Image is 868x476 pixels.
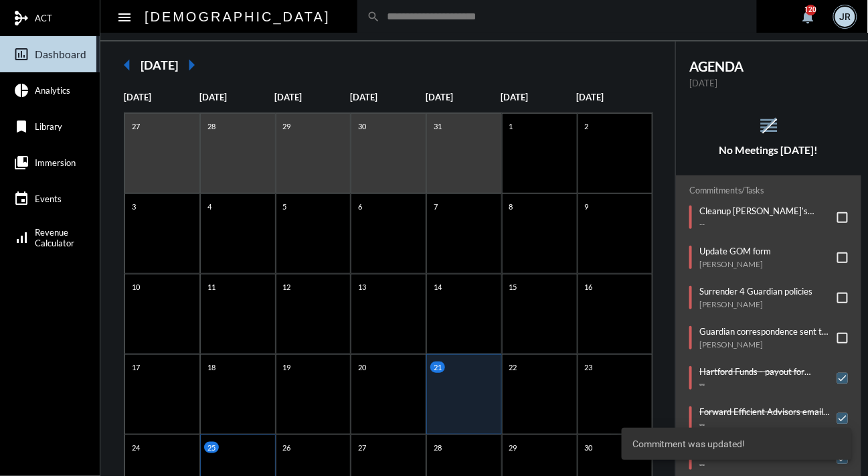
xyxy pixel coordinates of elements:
p: 14 [430,281,445,293]
span: Commitment was updated! [632,437,746,451]
mat-icon: insert_chart_outlined [13,46,29,62]
p: 20 [355,362,369,373]
p: 27 [128,121,143,132]
p: 18 [204,362,219,373]
span: Library [35,121,62,132]
p: 9 [582,201,592,212]
div: 120 [806,5,816,15]
p: [DATE] [501,92,577,102]
p: 1 [506,121,517,132]
h2: Commitments/Tasks [689,185,848,195]
span: Immersion [35,157,76,168]
mat-icon: notifications [800,9,816,25]
h5: No Meetings [DATE]! [676,144,861,156]
p: 30 [355,121,369,132]
button: Toggle sidenav [111,3,138,30]
p: 26 [280,442,294,453]
p: 17 [128,362,143,373]
p: 31 [430,121,445,132]
p: 11 [204,281,219,293]
mat-icon: pie_chart [13,82,29,98]
p: [DATE] [350,92,426,102]
p: [DATE] [199,92,275,102]
p: 30 [582,442,596,453]
p: [DATE] [577,92,653,102]
p: Guardian correspondence sent to her work address [699,326,831,337]
p: [PERSON_NAME] [699,259,771,269]
p: [PERSON_NAME] [699,339,831,349]
h2: [DEMOGRAPHIC_DATA] [145,6,331,27]
mat-icon: collections_bookmark [13,155,29,171]
p: 23 [582,362,596,373]
p: Surrender 4 Guardian policies [699,286,812,297]
p: [DATE] [426,92,501,102]
p: 15 [506,281,521,293]
p: 2 [582,121,592,132]
mat-icon: search [367,10,381,23]
p: 24 [128,442,143,453]
p: Hartford Funds - payout for [PERSON_NAME] [699,366,831,377]
span: Analytics [35,85,70,96]
p: 22 [506,362,521,373]
mat-icon: signal_cellular_alt [13,230,29,246]
p: [DATE] [689,78,848,88]
h2: [DATE] [141,58,178,72]
p: [DATE] [275,92,351,102]
p: 13 [355,281,369,293]
span: ACT [35,13,52,23]
p: 8 [506,201,517,212]
p: 12 [280,281,294,293]
p: -- [699,219,831,229]
span: Revenue Calculator [35,227,74,248]
mat-icon: event [13,191,29,207]
p: 4 [204,201,215,212]
mat-icon: reorder [758,114,780,137]
p: 27 [355,442,369,453]
mat-icon: Side nav toggle icon [116,9,133,25]
p: 16 [582,281,596,293]
p: 25 [204,442,219,453]
mat-icon: arrow_right [178,52,205,78]
p: 29 [506,442,521,453]
div: JR [835,7,855,27]
p: Cleanup [PERSON_NAME]'s inbox [699,206,831,216]
p: 29 [280,121,294,132]
span: Events [35,193,62,204]
p: -- [699,380,831,390]
p: 19 [280,362,294,373]
mat-icon: bookmark [13,118,29,135]
p: 28 [430,442,445,453]
p: 21 [430,362,445,373]
span: Dashboard [35,48,86,60]
p: [DATE] [124,92,199,102]
h2: AGENDA [689,58,848,74]
p: 10 [128,281,143,293]
mat-icon: arrow_left [114,52,141,78]
p: 7 [430,201,441,212]
p: 6 [355,201,365,212]
p: Forward Efficient Advisors email to [PERSON_NAME] [699,406,831,417]
p: 5 [280,201,290,212]
p: 3 [128,201,139,212]
p: 28 [204,121,219,132]
mat-icon: mediation [13,10,29,26]
p: [PERSON_NAME] [699,299,812,309]
p: Update GOM form [699,246,771,256]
